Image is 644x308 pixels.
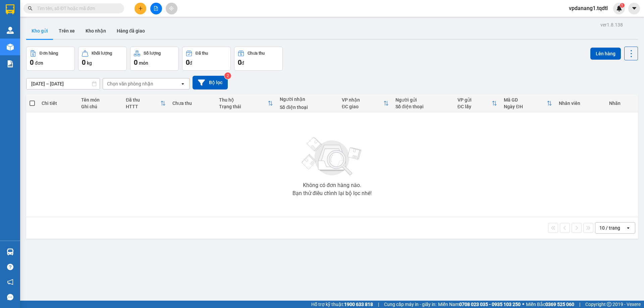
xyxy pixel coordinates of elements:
button: aim [166,3,177,14]
svg: open [180,81,185,86]
img: warehouse-icon [7,248,14,255]
button: plus [135,3,146,14]
span: đ [241,60,244,66]
div: Số lượng [144,51,161,56]
span: question-circle [7,264,13,270]
div: Tên món [81,97,119,103]
span: vpdanang1.tqdtl [563,4,613,12]
strong: 0369 525 060 [545,302,574,307]
span: aim [169,6,174,11]
div: Bạn thử điều chỉnh lại bộ lọc nhé! [292,191,372,196]
button: Bộ lọc [193,76,228,89]
img: solution-icon [7,60,14,67]
sup: 2 [224,72,231,79]
div: Mã GD [504,97,547,103]
span: | [378,301,379,308]
span: 0 [186,58,190,66]
div: Nhãn [609,101,635,106]
th: Toggle SortBy [122,95,169,112]
div: Đã thu [196,51,208,56]
span: caret-down [631,5,637,11]
span: đ [190,60,192,66]
img: icon-new-feature [616,5,622,11]
div: Ghi chú [81,104,119,109]
span: 0 [82,58,86,66]
span: 1 [621,3,623,8]
div: Thu hộ [219,97,268,103]
th: Toggle SortBy [338,95,392,112]
div: Chưa thu [172,101,212,106]
div: Đơn hàng [40,51,58,56]
button: Kho nhận [80,23,111,39]
span: 0 [134,58,138,66]
strong: 0708 023 035 - 0935 103 250 [459,302,521,307]
div: Trạng thái [219,104,268,109]
div: Số điện thoại [280,105,335,110]
span: món [139,60,148,66]
span: 0 [30,58,34,66]
sup: 1 [620,3,625,8]
button: caret-down [628,3,640,14]
div: Người nhận [280,97,335,102]
img: warehouse-icon [7,27,14,34]
div: Chưa thu [248,51,265,56]
span: message [7,294,13,300]
input: Tìm tên, số ĐT hoặc mã đơn [37,5,116,12]
span: Miền Bắc [526,301,574,308]
span: Hỗ trợ kỹ thuật: [311,301,373,308]
div: HTTT [126,104,160,109]
th: Toggle SortBy [454,95,501,112]
span: đơn [35,60,43,66]
button: Kho gửi [26,23,53,39]
button: Trên xe [53,23,80,39]
div: Nhân viên [559,101,602,106]
button: Khối lượng0kg [78,47,127,71]
button: Lên hàng [590,48,621,60]
div: Ngày ĐH [504,104,547,109]
button: Số lượng0món [130,47,179,71]
svg: open [626,225,631,231]
div: ĐC lấy [458,104,492,109]
span: file-add [154,6,158,11]
span: copyright [607,302,611,307]
span: plus [138,6,143,11]
div: VP gửi [458,97,492,103]
span: | [579,301,580,308]
button: Đơn hàng0đơn [26,47,75,71]
span: Miền Nam [438,301,521,308]
div: Số điện thoại [395,104,451,109]
span: 0 [238,58,241,66]
span: ⚪️ [522,303,524,306]
input: Select a date range. [26,78,100,89]
div: ver 1.8.138 [600,21,623,28]
div: 10 / trang [599,225,620,231]
img: warehouse-icon [7,44,14,51]
div: Chọn văn phòng nhận [107,80,153,87]
img: logo-vxr [6,4,14,14]
button: Chưa thu0đ [234,47,283,71]
div: Chi tiết [42,101,74,106]
span: search [28,6,33,11]
button: file-add [150,3,162,14]
div: VP nhận [342,97,383,103]
div: Người gửi [395,97,451,103]
th: Toggle SortBy [216,95,276,112]
div: Khối lượng [92,51,112,56]
span: kg [87,60,92,66]
span: Cung cấp máy in - giấy in: [384,301,436,308]
div: Đã thu [126,97,160,103]
span: notification [7,279,13,285]
button: Hàng đã giao [111,23,150,39]
div: ĐC giao [342,104,383,109]
button: Đã thu0đ [182,47,231,71]
div: Không có đơn hàng nào. [303,183,361,188]
th: Toggle SortBy [500,95,555,112]
img: svg+xml;base64,PHN2ZyBjbGFzcz0ibGlzdC1wbHVnX19zdmciIHhtbG5zPSJodHRwOi8vd3d3LnczLm9yZy8yMDAwL3N2Zy... [299,133,366,180]
strong: 1900 633 818 [344,302,373,307]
